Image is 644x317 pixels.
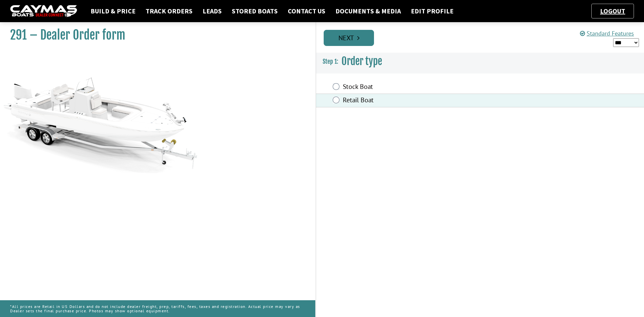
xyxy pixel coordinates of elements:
img: caymas-dealer-connect-2ed40d3bc7270c1d8d7ffb4b79bf05adc795679939227970def78ec6f6c03838.gif [10,5,77,17]
a: Leads [199,7,225,15]
ul: Pagination [322,29,644,46]
label: Stock Boat [343,83,524,92]
p: *All prices are Retail in US Dollars and do not include dealer freight, prep, tariffs, fees, taxe... [10,301,305,316]
a: Stored Boats [228,7,281,15]
a: Logout [597,7,629,15]
h3: Order type [316,49,644,74]
a: Contact Us [284,7,329,15]
a: Build & Price [87,7,139,15]
label: Retail Boat [343,96,524,106]
a: Track Orders [142,7,196,15]
a: Documents & Media [332,7,404,15]
h1: 291 – Dealer Order form [10,28,299,43]
a: Edit Profile [408,7,457,15]
a: Standard Features [580,30,634,37]
a: Next [324,30,374,46]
